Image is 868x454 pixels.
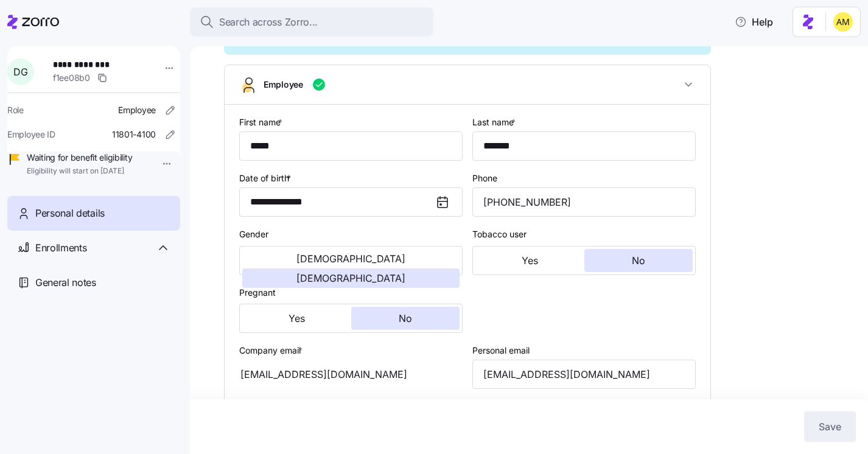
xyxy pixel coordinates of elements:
[472,187,696,217] input: Phone
[7,128,55,141] span: Employee ID
[472,116,518,129] label: Last name
[27,166,132,176] span: Eligibility will start on [DATE]
[804,411,856,442] button: Save
[35,275,96,290] span: General notes
[472,172,497,185] label: Phone
[522,256,538,265] span: Yes
[399,313,412,323] span: No
[7,104,24,116] span: Role
[472,344,530,357] label: Personal email
[219,15,318,30] span: Search across Zorro...
[35,206,105,221] span: Personal details
[118,104,156,116] span: Employee
[225,65,710,105] button: Employee
[289,313,305,323] span: Yes
[472,228,527,241] label: Tobacco user
[264,79,303,91] span: Employee
[239,172,293,185] label: Date of birth
[735,15,773,29] span: Help
[239,116,285,129] label: First name
[632,256,645,265] span: No
[819,419,841,434] span: Save
[296,254,405,264] span: [DEMOGRAPHIC_DATA]
[53,72,90,84] span: f1ee08b0
[239,344,305,357] label: Company email
[296,273,405,283] span: [DEMOGRAPHIC_DATA]
[35,240,86,256] span: Enrollments
[472,360,696,389] input: Email
[725,10,783,34] button: Help
[13,67,27,77] span: D G
[833,12,853,32] img: dfaaf2f2725e97d5ef9e82b99e83f4d7
[112,128,156,141] span: 11801-4100
[27,152,132,164] span: Waiting for benefit eligibility
[239,228,268,241] label: Gender
[239,286,276,299] label: Pregnant
[190,7,433,37] button: Search across Zorro...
